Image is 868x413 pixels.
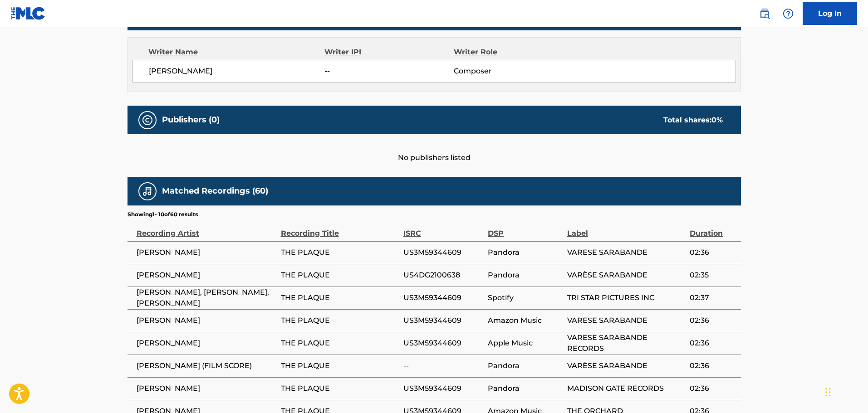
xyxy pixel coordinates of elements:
span: [PERSON_NAME] [137,383,276,394]
span: Pandora [488,247,562,258]
img: help [783,8,794,19]
span: Spotify [488,292,562,303]
span: VARÈSE SARABANDE [567,270,685,281]
span: THE PLAQUE [281,292,399,303]
div: Writer Name [148,47,325,58]
span: 02:36 [690,315,736,326]
img: Matched Recordings [142,186,153,197]
span: MADISON GATE RECORDS [567,383,685,394]
span: 02:36 [690,247,736,258]
span: Pandora [488,270,562,281]
div: Duration [690,219,736,239]
span: US4DG2100638 [403,270,484,281]
span: 02:36 [690,360,736,371]
div: DSP [488,219,562,239]
span: VARESE SARABANDE RECORDS [567,332,685,354]
span: [PERSON_NAME], [PERSON_NAME], [PERSON_NAME] [137,287,276,309]
span: 02:37 [690,292,736,303]
span: [PERSON_NAME] (FILM SCORE) [137,360,276,371]
img: Publishers [142,115,153,126]
div: Drag [825,379,831,406]
span: TRI STAR PICTURES INC [567,292,685,303]
a: Log In [803,2,857,25]
span: -- [403,360,484,371]
span: 02:36 [690,383,736,394]
span: -- [324,66,453,77]
span: US3M59344609 [403,247,484,258]
div: Writer IPI [324,47,454,58]
span: Amazon Music [488,315,562,326]
p: Showing 1 - 10 of 60 results [128,210,198,219]
h5: Matched Recordings (60) [162,186,268,196]
img: search [759,8,770,19]
span: Apple Music [488,338,562,349]
div: ISRC [403,219,484,239]
a: Public Search [755,5,774,23]
span: VARESE SARABANDE [567,315,685,326]
div: Label [567,219,685,239]
div: Writer Role [454,47,571,58]
span: VARÈSE SARABANDE [567,360,685,371]
span: THE PLAQUE [281,360,399,371]
span: US3M59344609 [403,315,484,326]
span: VARESE SARABANDE [567,247,685,258]
span: US3M59344609 [403,292,484,303]
span: 0 % [711,116,723,124]
span: 02:35 [690,270,736,281]
span: Pandora [488,383,562,394]
span: [PERSON_NAME] [137,315,276,326]
span: 02:36 [690,338,736,349]
iframe: Chat Widget [823,369,868,413]
span: THE PLAQUE [281,383,399,394]
span: Composer [454,66,571,77]
h5: Publishers (0) [162,115,220,125]
div: Recording Title [281,219,399,239]
span: US3M59344609 [403,338,484,349]
div: Recording Artist [137,219,276,239]
img: MLC Logo [11,7,46,20]
span: [PERSON_NAME] [137,270,276,281]
span: [PERSON_NAME] [137,338,276,349]
span: THE PLAQUE [281,338,399,349]
div: Total shares: [663,115,723,126]
div: Help [779,5,797,23]
span: THE PLAQUE [281,315,399,326]
span: [PERSON_NAME] [149,66,325,77]
span: US3M59344609 [403,383,484,394]
span: THE PLAQUE [281,247,399,258]
span: [PERSON_NAME] [137,247,276,258]
span: Pandora [488,360,562,371]
div: No publishers listed [128,134,741,163]
span: THE PLAQUE [281,270,399,281]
